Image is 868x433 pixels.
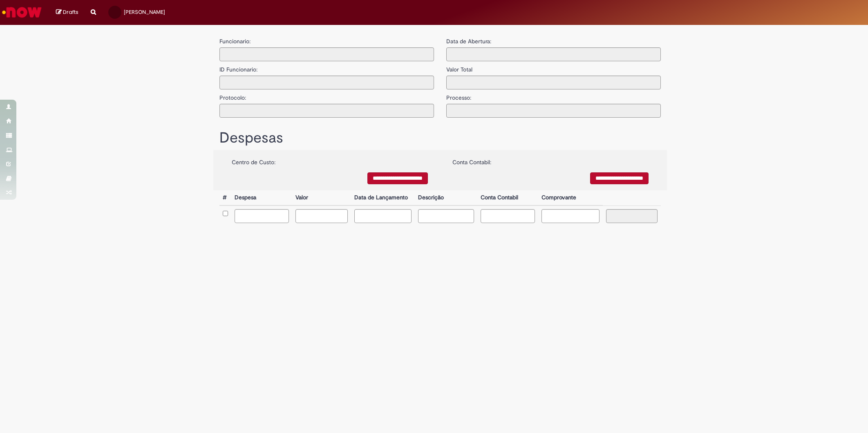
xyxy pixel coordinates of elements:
th: Descrição [415,190,477,205]
th: Despesa [231,190,292,205]
a: Drafts [56,9,78,16]
th: Comprovante [538,190,603,205]
h1: Despesas [219,130,661,146]
label: Valor Total [446,61,472,74]
label: Processo: [446,89,471,102]
label: ID Funcionario: [219,61,257,74]
span: [PERSON_NAME] [124,9,165,16]
th: # [219,190,231,205]
img: ServiceNow [1,4,43,20]
label: Protocolo: [219,89,246,102]
span: Drafts [63,8,78,16]
label: Funcionario: [219,37,251,45]
th: Conta Contabil [477,190,538,205]
label: Conta Contabil: [452,154,491,166]
label: Data de Abertura: [446,37,491,45]
th: Valor [292,190,351,205]
th: Data de Lançamento [351,190,415,205]
label: Centro de Custo: [232,154,275,166]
